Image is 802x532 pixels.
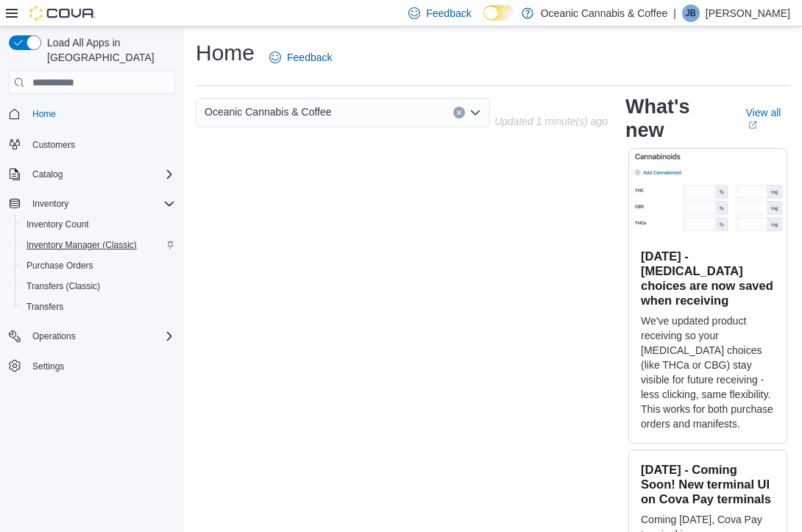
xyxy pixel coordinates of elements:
span: Feedback [287,50,332,65]
span: Home [32,108,56,120]
span: Transfers (Classic) [26,280,100,292]
a: Home [26,105,62,123]
a: Settings [26,358,70,375]
span: Transfers [21,298,175,316]
p: | [673,4,676,22]
button: Inventory [26,195,74,213]
button: Operations [26,327,82,345]
span: Inventory [32,198,68,210]
span: Settings [26,357,175,375]
button: Transfers (Classic) [15,276,181,297]
span: JB [686,4,696,22]
span: Inventory Manager (Classic) [26,239,137,251]
a: Transfers (Classic) [21,277,106,295]
p: We've updated product receiving so your [MEDICAL_DATA] choices (like THCa or CBG) stay visible fo... [641,313,775,431]
h3: [DATE] - Coming Soon! New terminal UI on Cova Pay terminals [641,462,775,506]
div: Jelisa Bond [682,4,700,22]
button: Customers [3,133,181,155]
nav: Complex example [9,97,175,415]
span: Customers [32,139,75,151]
span: Home [26,104,175,123]
button: Clear input [453,107,465,118]
span: Customers [26,135,175,153]
p: Oceanic Cannabis & Coffee [541,4,668,22]
span: Purchase Orders [26,260,93,272]
span: Oceanic Cannabis & Coffee [205,103,332,121]
span: Inventory Count [26,219,89,230]
p: [PERSON_NAME] [706,4,790,22]
button: Open list of options [469,107,481,118]
a: View allExternal link [745,107,790,130]
span: Transfers [26,301,63,313]
span: Settings [32,361,64,372]
a: Inventory Manager (Classic) [21,236,143,254]
span: Inventory Count [21,216,175,233]
span: Feedback [426,6,471,21]
svg: External link [748,121,757,130]
a: Transfers [21,298,69,316]
button: Catalog [26,166,68,183]
span: Purchase Orders [21,257,175,274]
button: Inventory [3,194,181,214]
h3: [DATE] - [MEDICAL_DATA] choices are now saved when receiving [641,249,775,308]
span: Load All Apps in [GEOGRAPHIC_DATA] [41,35,175,65]
span: Operations [32,330,76,342]
a: Purchase Orders [21,257,99,274]
span: Catalog [32,169,63,180]
span: Transfers (Classic) [21,277,175,295]
button: Operations [3,326,181,347]
span: Catalog [26,166,175,183]
input: Dark Mode [483,5,514,21]
h2: What's new [625,95,728,142]
p: Updated 1 minute(s) ago [494,116,608,127]
a: Inventory Count [21,216,95,233]
span: Operations [26,327,175,345]
span: Inventory [26,195,175,213]
a: Customers [26,136,81,154]
button: Catalog [3,164,181,185]
a: Feedback [263,43,338,72]
img: Cova [29,6,96,21]
span: Inventory Manager (Classic) [21,236,175,254]
button: Inventory Count [15,214,181,235]
button: Inventory Manager (Classic) [15,235,181,255]
button: Settings [3,355,181,377]
button: Home [3,103,181,124]
h1: Home [196,38,255,68]
button: Purchase Orders [15,255,181,276]
button: Transfers [15,297,181,317]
